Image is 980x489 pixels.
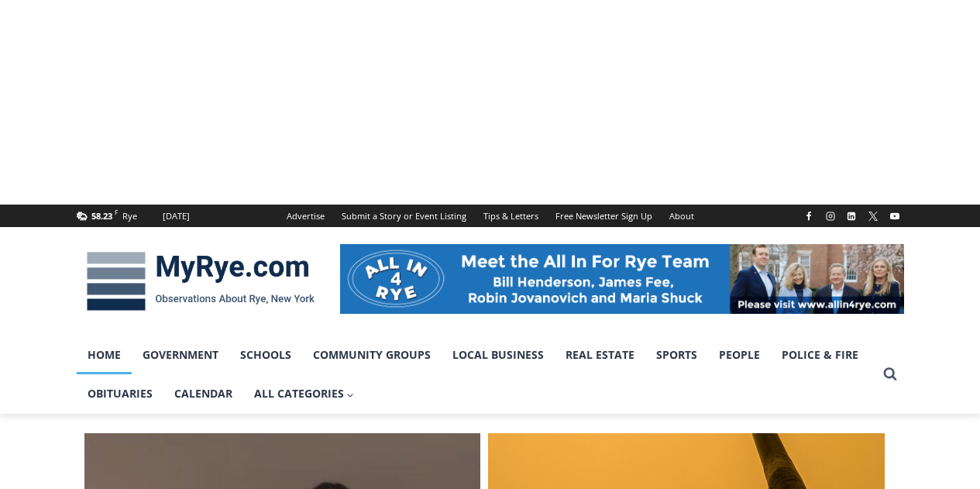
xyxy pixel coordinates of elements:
[864,207,882,226] a: X
[77,241,325,322] img: MyRye.com
[278,205,333,227] a: Advertise
[708,336,771,374] a: People
[163,209,190,223] div: [DATE]
[340,244,904,314] img: All in for Rye
[122,209,137,223] div: Rye
[163,374,243,413] a: Calendar
[243,374,366,413] a: All Categories
[876,360,904,388] button: View Search Form
[799,207,818,226] a: Facebook
[77,336,132,374] a: Home
[132,336,229,374] a: Government
[302,336,442,374] a: Community Groups
[842,207,861,226] a: Linkedin
[229,336,302,374] a: Schools
[442,336,555,374] a: Local Business
[475,205,547,227] a: Tips & Letters
[555,336,645,374] a: Real Estate
[771,336,869,374] a: Police & Fire
[645,336,708,374] a: Sports
[661,205,703,227] a: About
[77,374,163,413] a: Obituaries
[821,207,840,226] a: Instagram
[547,205,661,227] a: Free Newsletter Sign Up
[278,205,703,227] nav: Secondary Navigation
[91,210,112,222] span: 58.23
[77,336,876,414] nav: Primary Navigation
[885,207,904,226] a: YouTube
[115,208,118,216] span: F
[333,205,475,227] a: Submit a Story or Event Listing
[254,385,355,402] span: All Categories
